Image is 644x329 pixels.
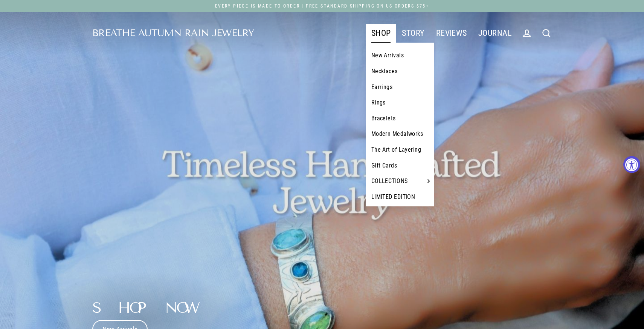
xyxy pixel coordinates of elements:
a: Modern Medalworks [366,126,435,142]
a: LIMITED EDITION [366,189,435,205]
a: Necklaces [366,63,435,79]
a: New Arrivals [366,48,435,63]
a: SHOP [366,24,397,43]
a: Breathe Autumn Rain Jewelry [92,29,254,38]
a: COLLECTIONS [366,173,435,189]
button: Accessibility Widget, click to open [623,156,640,173]
a: REVIEWS [430,24,473,43]
a: Earrings [366,79,435,95]
a: Gift Cards [366,158,435,174]
a: JOURNAL [473,24,517,43]
h2: Shop Now [92,300,191,315]
div: Primary [254,23,517,43]
a: The Art of Layering [366,142,435,158]
a: Bracelets [366,111,435,126]
a: Rings [366,95,435,111]
a: STORY [396,24,430,43]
